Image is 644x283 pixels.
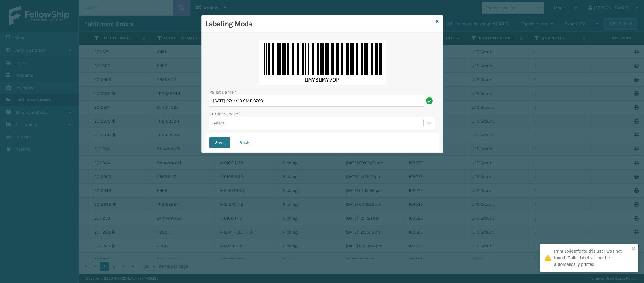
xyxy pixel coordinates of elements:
button: Back [234,137,255,148]
button: close [631,246,636,252]
div: Select... [212,120,227,126]
label: Carrier Service [209,111,241,117]
img: A8DhlTp3zhRFwAAAABJRU5ErkJggg== [259,40,386,85]
div: PrintNodeInfo for this user was not found. Pallet label will not be automatically printed. [554,248,630,268]
label: Pallet Name [209,89,236,95]
button: Save [209,137,230,148]
h3: Labeling Mode [206,19,433,29]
